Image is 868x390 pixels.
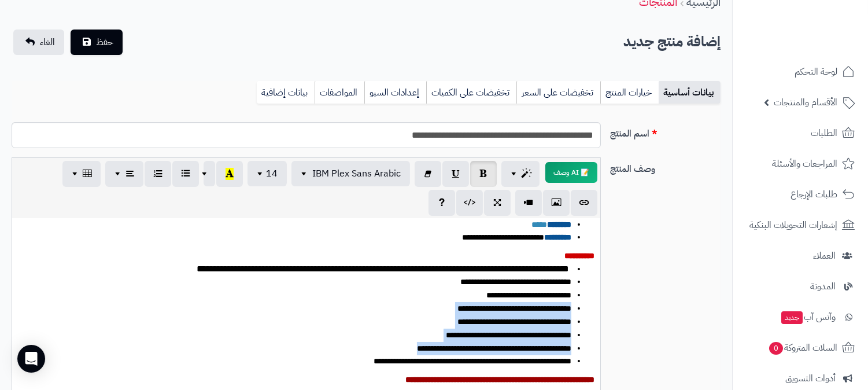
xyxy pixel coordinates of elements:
button: 📝 AI وصف [545,162,597,183]
a: خيارات المنتج [600,81,659,104]
a: المراجعات والأسئلة [740,150,861,178]
span: لوحة التحكم [795,64,837,80]
span: المراجعات والأسئلة [772,156,837,172]
button: حفظ [71,30,123,55]
span: السلات المتروكة [768,340,837,356]
span: الأقسام والمنتجات [774,94,837,111]
a: الطلبات [740,119,861,147]
span: طلبات الإرجاع [791,186,837,203]
a: المواصفات [315,81,364,104]
a: الغاء [13,30,64,55]
span: جديد [781,311,803,324]
button: IBM Plex Sans Arabic [291,161,410,186]
a: تخفيضات على السعر [516,81,600,104]
a: طلبات الإرجاع [740,181,861,208]
label: اسم المنتج [605,122,725,141]
span: إشعارات التحويلات البنكية [749,217,837,233]
button: 14 [248,161,287,186]
a: لوحة التحكم [740,58,861,86]
a: إعدادات السيو [364,81,426,104]
span: العملاء [813,248,836,264]
span: حفظ [96,35,113,49]
div: Open Intercom Messenger [17,345,45,373]
a: تخفيضات على الكميات [426,81,516,104]
a: العملاء [740,242,861,270]
span: الطلبات [811,125,837,141]
a: بيانات أساسية [659,81,721,104]
a: وآتس آبجديد [740,303,861,331]
label: وصف المنتج [605,157,725,176]
span: IBM Plex Sans Arabic [312,167,401,181]
h2: إضافة منتج جديد [623,30,721,54]
span: وآتس آب [780,309,836,325]
a: السلات المتروكة0 [740,334,861,362]
span: الغاء [40,35,55,49]
a: المدونة [740,273,861,300]
span: أدوات التسويق [785,370,836,387]
a: بيانات إضافية [257,81,315,104]
a: إشعارات التحويلات البنكية [740,211,861,239]
span: المدونة [810,278,836,295]
span: 14 [266,167,278,181]
span: 0 [769,342,783,355]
